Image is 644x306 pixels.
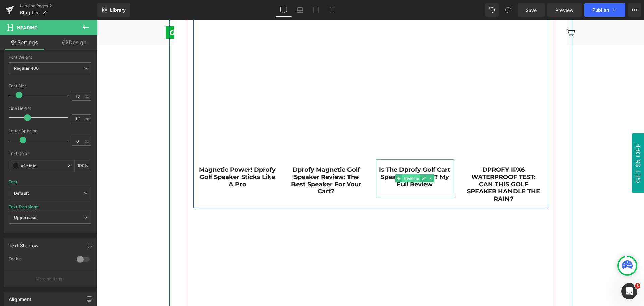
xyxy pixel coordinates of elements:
a: Tablet [308,3,324,17]
div: Enable [9,256,70,263]
button: Publish [584,3,625,17]
img: tab_keywords_by_traffic_grey.svg [68,40,74,45]
strong: Dprofy IPX6 Waterproof Test: Can This Golf Speaker Handle the Rain? [370,146,443,182]
div: 域名: [DOMAIN_NAME] [17,17,68,24]
p: More settings [36,276,62,282]
a: New Library [97,3,130,17]
span: 3 [635,283,640,289]
div: Text Shadow [9,239,38,248]
span: Save [526,7,537,14]
div: 关键词（按流量） [76,40,110,45]
iframe: Intercom live chat [621,283,637,299]
a: Landing Pages [20,3,97,9]
div: Font Weight [9,55,91,60]
strong: Dprofy Magnetic Golf Speaker Review: The Best Speaker for Your Cart? [194,146,264,175]
b: Regular 400 [14,65,39,71]
span: Heading [305,154,323,162]
a: Preview [547,3,582,17]
img: tab_domain_overview_orange.svg [27,40,33,45]
span: Publish [592,7,609,13]
div: Text Color [9,151,91,156]
span: Blog List [20,10,40,15]
a: Laptop [292,3,308,17]
img: logo_orange.svg [11,11,16,16]
div: Font [9,180,17,184]
b: Uppercase [14,215,36,220]
button: Redo [501,3,515,17]
a: Mobile [324,3,340,17]
span: Heading [17,25,38,30]
button: Undo [485,3,499,17]
div: Font Size [9,84,91,88]
span: px [85,139,90,143]
span: px [85,94,90,98]
img: website_grey.svg [11,17,16,24]
div: Letter Spacing [9,129,91,133]
strong: Is the Dprofy Golf Cart Speaker Worth It? My Full Review [282,146,354,168]
div: Alignment [9,293,32,302]
a: Desktop [276,3,292,17]
strong: Magnetic Power! Dprofy Golf Speaker Sticks Like a Pro [102,146,179,168]
div: % [75,160,91,172]
div: v 4.0.25 [19,11,33,16]
div: Line Height [9,106,91,111]
div: Text Transform [9,205,39,209]
button: More settings [4,271,96,287]
div: 域名概述 [35,40,52,45]
button: More [628,3,641,17]
i: Default [14,191,29,196]
span: em [85,117,90,121]
span: Preview [555,7,574,14]
a: Design [50,35,99,50]
span: Library [110,7,126,13]
a: Expand / Collapse [330,154,337,162]
input: Color [21,162,64,169]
